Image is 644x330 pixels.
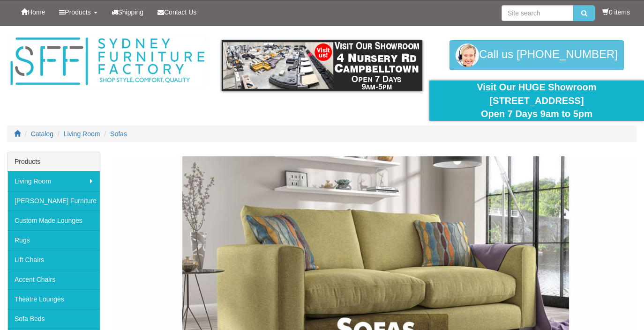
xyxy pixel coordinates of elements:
a: Custom Made Lounges [7,211,100,230]
span: Home [28,8,45,16]
a: [PERSON_NAME] Furniture [7,191,100,211]
a: Rugs [7,230,100,250]
a: Accent Chairs [7,270,100,289]
a: Sofas [110,130,127,138]
div: Products [7,152,100,171]
a: Lift Chairs [7,250,100,270]
span: Contact Us [164,8,196,16]
a: Living Room [64,130,100,138]
span: Products [65,8,90,16]
a: Home [14,0,52,24]
span: Shipping [118,8,144,16]
div: Visit Our HUGE Showroom [STREET_ADDRESS] Open 7 Days 9am to 5pm [436,81,637,121]
input: Site search [502,5,573,21]
img: Sydney Furniture Factory [7,36,208,88]
a: Shipping [105,0,151,24]
a: Contact Us [150,0,203,24]
a: Theatre Lounges [7,289,100,309]
a: Catalog [31,130,53,138]
li: 0 items [602,7,630,17]
img: showroom.gif [222,40,422,91]
a: Living Room [7,171,100,191]
a: Products [52,0,104,24]
a: Sofa Beds [7,309,100,329]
